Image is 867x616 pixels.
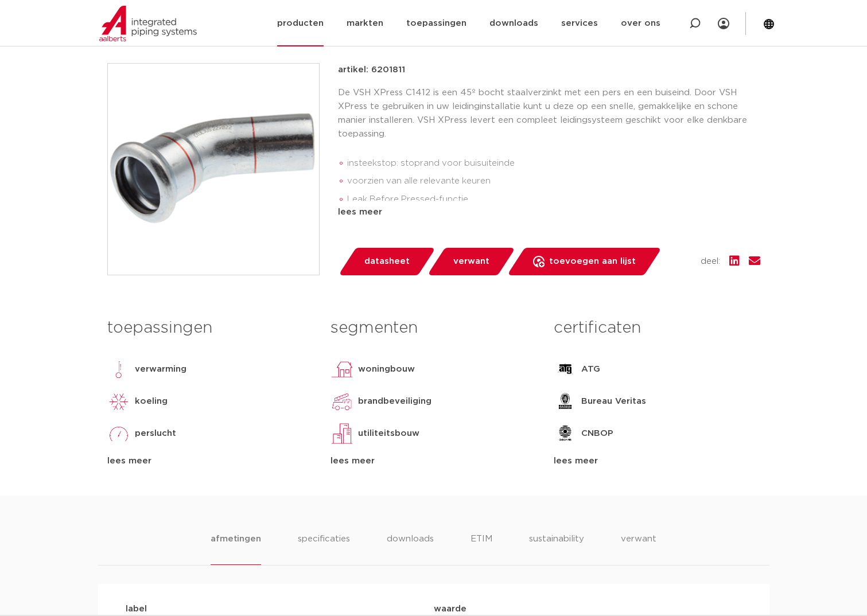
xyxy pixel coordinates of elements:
[387,532,434,565] li: downloads
[549,252,636,271] span: toevoegen aan lijst
[427,248,515,275] a: verwant
[338,205,760,219] div: lees meer
[554,390,577,413] img: Bureau Veritas
[135,427,176,440] p: perslucht
[581,362,600,376] p: ATG
[347,172,760,190] li: voorzien van alle relevante keuren
[358,395,431,408] p: brandbeveiliging
[338,248,436,275] a: datasheet
[107,390,130,413] img: koeling
[126,602,434,616] p: label
[554,317,760,340] h3: certificaten
[358,362,415,376] p: woningbouw
[554,358,577,381] img: ATG
[581,395,646,408] p: Bureau Veritas
[338,86,760,141] p: De VSH XPress C1412 is een 45º bocht staalverzinkt met een pers en een buiseind. Door VSH XPress ...
[358,427,419,440] p: utiliteitsbouw
[135,362,186,376] p: verwarming
[331,422,353,445] img: utiliteitsbouw
[338,63,405,77] p: artikel: 6201811
[331,317,536,340] h3: segmenten
[135,395,168,408] p: koeling
[471,532,492,565] li: ETIM
[107,454,313,468] div: lees meer
[107,317,313,340] h3: toepassingen
[364,252,410,271] span: datasheet
[347,190,760,209] li: Leak Before Pressed-functie
[331,390,353,413] img: brandbeveiliging
[331,454,536,468] div: lees meer
[453,252,489,271] span: verwant
[347,154,760,173] li: insteekstop: stoprand voor buisuiteinde
[107,358,130,381] img: verwarming
[554,422,577,445] img: CNBOP
[554,454,760,468] div: lees meer
[529,532,584,565] li: sustainability
[211,532,261,565] li: afmetingen
[298,532,350,565] li: specificaties
[107,422,130,445] img: perslucht
[581,427,613,440] p: CNBOP
[108,64,319,275] img: Product Image for VSH XPress Staalverzinkt bocht 45° FØ 35
[434,602,742,616] p: waarde
[331,358,353,381] img: woningbouw
[621,532,656,565] li: verwant
[701,255,720,268] span: deel:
